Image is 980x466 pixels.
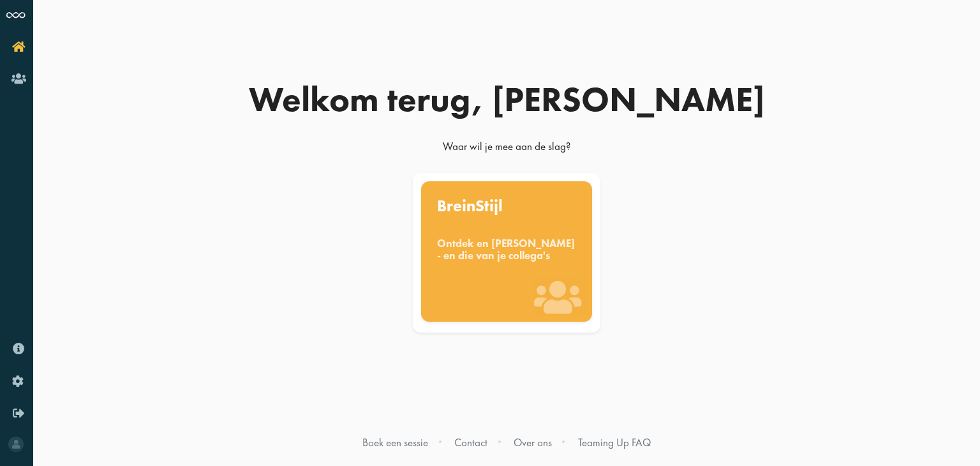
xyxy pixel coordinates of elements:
[578,435,651,449] a: Teaming Up FAQ
[454,435,487,449] a: Contact
[200,82,813,117] div: Welkom terug, [PERSON_NAME]
[437,198,576,214] div: BreinStijl
[410,173,604,333] a: BreinStijl Ontdek en [PERSON_NAME] - en die van je collega's
[514,435,552,449] a: Over ons
[362,435,428,449] a: Boek een sessie
[200,139,813,160] div: Waar wil je mee aan de slag?
[437,237,576,262] div: Ontdek en [PERSON_NAME] - en die van je collega's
